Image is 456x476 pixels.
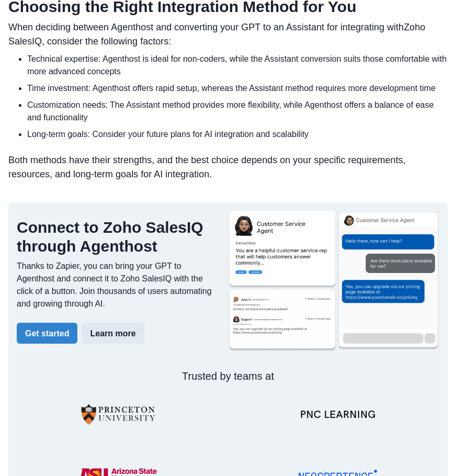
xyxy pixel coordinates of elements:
[17,260,220,310] p: Thanks to Zapier, you can bring your GPT to Agenthost and connect it to Zoho SalesIQ with the cli...
[17,218,220,256] h2: Connect to Zoho SalesIQ through Agenthost
[27,82,448,95] li: Time investment: Agenthost offers rapid setup, whereas the Assistant method requires more develop...
[82,323,144,344] button: Learn more
[17,323,77,344] button: Get started
[27,53,448,78] li: Technical expertise: Agenthost is ideal for non-coders, while the Assistant conversion suits thos...
[27,128,448,141] li: Long-term goals: Consider your future plans for AI integration and scalability
[79,392,157,436] img: University-of-Princeton-Logo.png
[299,410,377,419] img: PNC-LEARNING-Logo-v2.1.webp
[8,20,448,49] p: When deciding between Agenthost and converting your GPT to an Assistant for integrating with Zoho...
[8,153,448,182] p: Both methods have their strengths, and the best choice depends on your specific requirements, res...
[17,368,439,384] p: Trusted by teams at
[228,211,439,352] img: Agenthost.ai
[27,99,448,124] li: Customization needs: The Assistant method provides more flexibility, while Agenthost offers a bal...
